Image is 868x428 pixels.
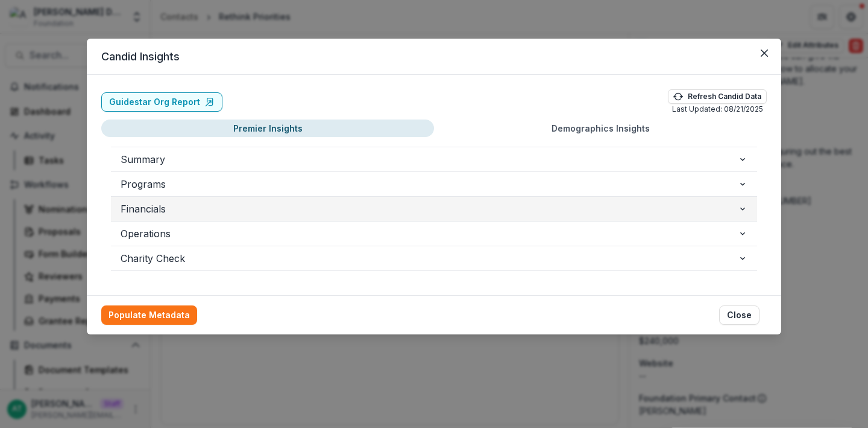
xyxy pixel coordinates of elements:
button: Close [719,305,759,325]
button: Charity Check [111,246,757,270]
button: Summary [111,147,757,171]
button: Premier Insights [101,120,434,137]
button: Demographics Insights [434,120,767,137]
button: Financials [111,197,757,221]
span: Summary [121,152,738,167]
span: Programs [121,177,738,191]
button: Refresh Candid Data [668,89,767,104]
span: Charity Check [121,251,738,266]
span: Financials [121,202,738,216]
button: Operations [111,222,757,246]
button: Close [755,43,774,63]
button: Populate Metadata [101,305,197,325]
p: Last Updated: 08/21/2025 [672,104,763,115]
span: Operations [121,226,738,241]
button: Programs [111,172,757,196]
header: Candid Insights [87,39,781,75]
a: Guidestar Org Report [101,92,222,112]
